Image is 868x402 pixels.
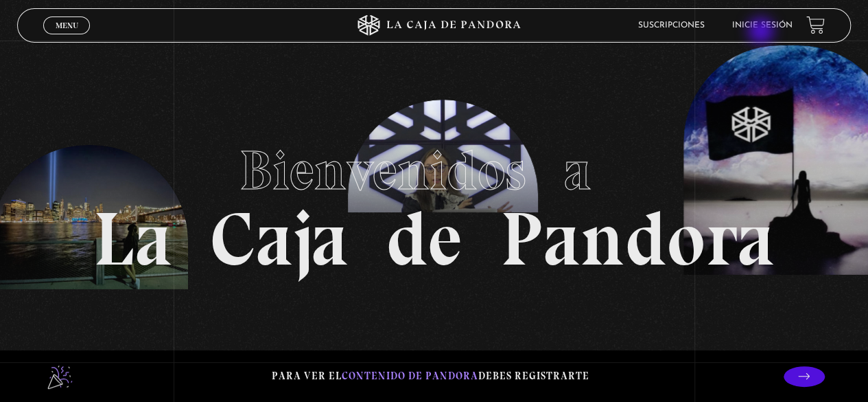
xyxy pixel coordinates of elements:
a: Suscripciones [638,21,705,30]
span: contenido de Pandora [342,370,478,382]
a: Inicie sesión [732,21,793,30]
a: View your shopping cart [806,16,825,34]
span: Cerrar [51,32,83,42]
span: Bienvenidos a [239,137,629,203]
p: Para ver el debes registrarte [272,367,589,386]
h1: La Caja de Pandora [93,126,775,277]
span: Menu [56,21,78,30]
